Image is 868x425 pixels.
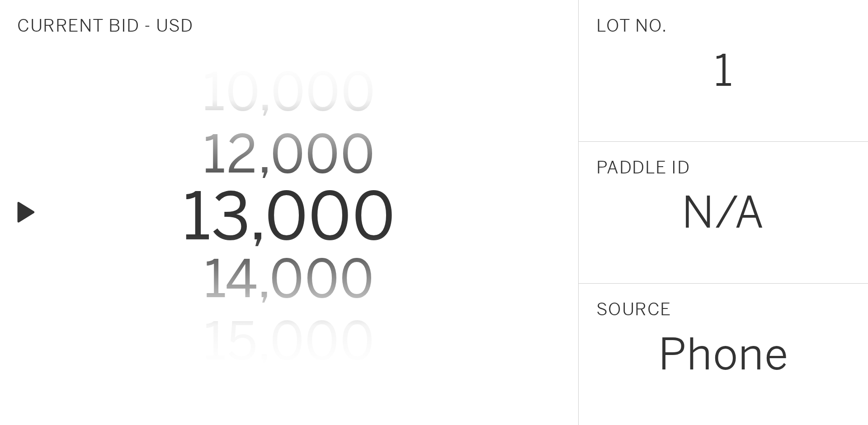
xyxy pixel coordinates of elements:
div: SOURCE [596,301,671,318]
div: PADDLE ID [596,159,690,176]
div: N/A [682,191,765,234]
div: LOT NO. [596,17,667,34]
div: Current Bid - USD [17,17,193,34]
div: Phone [658,333,789,376]
div: 1 [714,49,733,93]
